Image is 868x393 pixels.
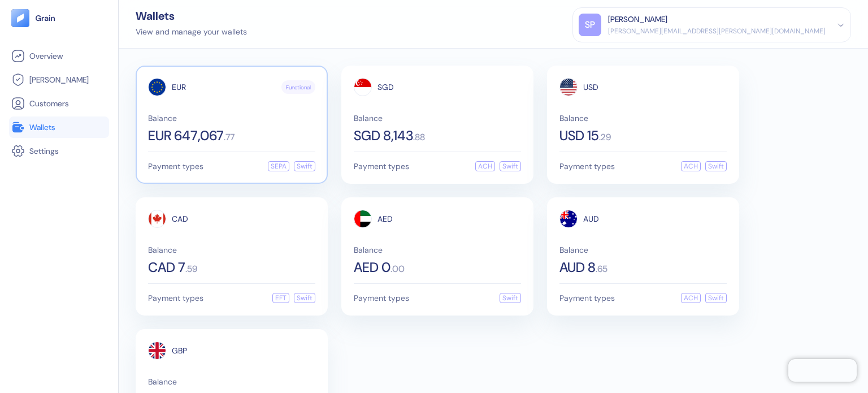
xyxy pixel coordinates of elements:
[559,246,727,254] span: Balance
[148,129,224,142] span: EUR 647,067
[294,161,315,171] div: Swift
[11,49,107,63] a: Overview
[559,114,727,122] span: Balance
[172,215,188,223] span: CAD
[500,161,521,171] div: Swift
[559,162,615,170] span: Payment types
[272,293,289,303] div: EFT
[172,347,187,355] span: GBP
[354,261,390,274] span: AED 0
[35,14,56,22] img: logo
[377,83,394,91] span: SGD
[148,162,203,170] span: Payment types
[294,293,315,303] div: Swift
[148,294,203,302] span: Payment types
[500,293,521,303] div: Swift
[185,265,197,274] span: . 59
[596,265,607,274] span: . 65
[579,14,601,36] div: SP
[29,122,55,133] span: Wallets
[377,215,393,223] span: AED
[354,162,409,170] span: Payment types
[599,133,611,142] span: . 29
[475,161,495,171] div: ACH
[29,145,59,157] span: Settings
[788,359,857,382] iframe: Chatra live chat
[583,83,598,91] span: USD
[608,26,826,36] div: [PERSON_NAME][EMAIL_ADDRESS][PERSON_NAME][DOMAIN_NAME]
[11,9,29,27] img: logo-tablet-V2.svg
[354,246,521,254] span: Balance
[148,261,185,274] span: CAD 7
[354,129,413,142] span: SGD 8,143
[148,378,315,386] span: Balance
[136,10,247,21] div: Wallets
[11,144,107,158] a: Settings
[11,120,107,134] a: Wallets
[224,133,235,142] span: . 77
[172,83,186,91] span: EUR
[559,129,599,142] span: USD 15
[681,293,701,303] div: ACH
[29,98,69,109] span: Customers
[148,246,315,254] span: Balance
[583,215,599,223] span: AUD
[11,97,107,110] a: Customers
[681,161,701,171] div: ACH
[354,294,409,302] span: Payment types
[705,161,727,171] div: Swift
[390,265,405,274] span: . 00
[148,114,315,122] span: Balance
[136,26,247,38] div: View and manage your wallets
[705,293,727,303] div: Swift
[413,133,425,142] span: . 88
[29,50,63,62] span: Overview
[29,74,89,85] span: [PERSON_NAME]
[354,114,521,122] span: Balance
[608,14,667,25] div: [PERSON_NAME]
[559,294,615,302] span: Payment types
[11,73,107,87] a: [PERSON_NAME]
[559,261,596,274] span: AUD 8
[286,83,311,92] span: Functional
[268,161,289,171] div: SEPA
